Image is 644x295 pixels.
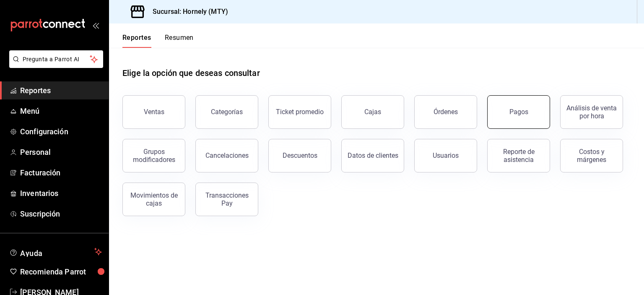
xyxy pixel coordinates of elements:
[201,191,253,207] div: Transacciones Pay
[20,167,102,178] span: Facturación
[165,34,194,48] button: Resumen
[20,208,102,219] span: Suscripción
[20,188,102,199] span: Inventarios
[92,22,99,29] button: open_drawer_menu
[268,139,331,172] button: Descuentos
[20,266,102,277] span: Recomienda Parrot
[560,139,623,172] button: Costos y márgenes
[122,34,151,48] button: Reportes
[20,146,102,158] span: Personal
[566,104,618,120] div: Análisis de venta por hora
[509,108,528,116] div: Pagos
[144,108,164,116] div: Ventas
[276,108,324,116] div: Ticket promedio
[487,139,550,172] button: Reporte de asistencia
[268,95,331,129] button: Ticket promedio
[560,95,623,129] button: Análisis de venta por hora
[122,95,185,129] button: Ventas
[211,108,243,116] div: Categorías
[414,139,477,172] button: Usuarios
[23,55,90,64] span: Pregunta a Parrot AI
[195,95,258,129] button: Categorías
[122,34,194,48] div: navigation tabs
[195,139,258,172] button: Cancelaciones
[487,95,550,129] button: Pagos
[20,126,102,137] span: Configuración
[20,247,91,257] span: Ayuda
[493,148,545,164] div: Reporte de asistencia
[6,61,103,70] a: Pregunta a Parrot AI
[414,95,477,129] button: Órdenes
[9,50,103,68] button: Pregunta a Parrot AI
[122,183,185,216] button: Movimientos de cajas
[205,151,249,159] div: Cancelaciones
[364,108,381,116] div: Cajas
[341,139,404,172] button: Datos de clientes
[195,183,258,216] button: Transacciones Pay
[122,139,185,172] button: Grupos modificadores
[122,67,260,79] h1: Elige la opción que deseas consultar
[566,148,618,164] div: Costos y márgenes
[128,191,180,207] div: Movimientos de cajas
[433,151,459,159] div: Usuarios
[283,151,317,159] div: Descuentos
[146,7,228,17] h3: Sucursal: Hornely (MTY)
[128,148,180,164] div: Grupos modificadores
[20,85,102,96] span: Reportes
[348,151,398,159] div: Datos de clientes
[341,95,404,129] button: Cajas
[20,105,102,117] span: Menú
[434,108,458,116] div: Órdenes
